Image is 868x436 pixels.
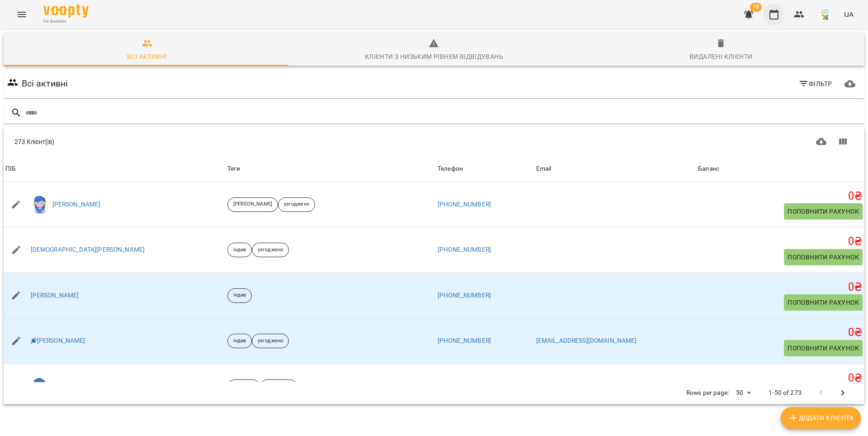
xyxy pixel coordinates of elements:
h5: 0 ₴ [698,326,863,340]
a: [PHONE_NUMBER] [438,246,491,253]
div: [PERSON_NAME] [227,197,278,212]
h5: 0 ₴ [698,280,863,294]
div: індив [227,288,252,303]
div: узгоджено [252,243,289,257]
button: Next Page [832,382,854,404]
div: Movers 2 [227,379,260,394]
button: Поповнити рахунок [784,294,863,311]
div: Sort [5,163,16,174]
span: ПІБ [5,163,224,174]
p: Rows per page: [686,388,729,398]
div: Table Toolbar [4,127,864,156]
p: індив [233,246,246,254]
img: Voopty Logo [43,5,89,18]
img: 38072b7c2e4bcea27148e267c0c485b2.jpg [819,8,831,21]
p: 1-50 of 273 [769,388,802,398]
h5: 0 ₴ [698,235,863,249]
div: Баланс [698,163,719,174]
div: індив [227,243,252,257]
div: Клієнти з низьким рівнем відвідувань [365,51,503,62]
p: узгоджено [258,246,283,254]
h5: 0 ₴ [698,189,863,203]
div: 273 Клієнт(ів) [14,137,432,146]
div: 50 [732,386,754,399]
span: Поповнити рахунок [788,297,859,308]
a: [DEMOGRAPHIC_DATA][PERSON_NAME] [31,245,145,254]
span: 78 [750,3,762,12]
span: Email [536,163,695,174]
img: 9a20e5624958de7994d5f7f274d13f92.png [31,196,49,214]
h6: Всі активні [22,77,68,91]
button: Поповнити рахунок [784,340,863,356]
span: Поповнити рахунок [788,343,859,354]
p: індив [233,337,246,345]
a: [EMAIL_ADDRESS][DOMAIN_NAME] [536,337,637,344]
div: Email [536,163,552,174]
p: [PERSON_NAME] [233,201,272,208]
div: Sort [438,163,463,174]
button: Показати колонки [832,131,854,153]
button: Фільтр [795,76,836,92]
span: Поповнити рахунок [788,252,859,263]
span: Баланс [698,163,863,174]
a: [PERSON_NAME] [31,291,79,300]
div: Sort [698,163,719,174]
a: [PERSON_NAME] [52,200,101,209]
button: Menu [11,4,33,25]
div: ПІБ [5,163,16,174]
div: Телефон [438,163,463,174]
div: Видалені клієнти [689,51,752,62]
button: Додати клієнта [781,407,861,429]
button: Завантажити CSV [811,131,832,153]
a: [PHONE_NUMBER] [438,292,491,299]
span: Додати клієнта [788,412,854,423]
div: Теги [227,163,434,174]
div: індив [227,334,252,348]
div: узгоджено [260,379,297,394]
div: узгоджено [252,334,289,348]
img: 74dea86e6e045e01ef442293a8be8b5a.png [31,378,49,396]
div: узгоджено [278,197,315,212]
h5: 0 ₴ [698,371,863,385]
a: [PHONE_NUMBER] [438,337,491,344]
a: [PERSON_NAME] [31,336,85,345]
span: UA [844,10,854,19]
div: Sort [536,163,552,174]
p: узгоджено [284,201,309,208]
span: For Business [43,19,89,24]
button: UA [840,6,857,23]
button: Поповнити рахунок [784,249,863,265]
p: індив [233,292,246,299]
span: Фільтр [798,78,832,89]
p: узгоджено [258,337,283,345]
span: Поповнити рахунок [788,206,859,217]
span: Телефон [438,163,533,174]
div: Всі активні [127,51,167,62]
button: Поповнити рахунок [784,203,863,220]
a: [PHONE_NUMBER] [438,201,491,208]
